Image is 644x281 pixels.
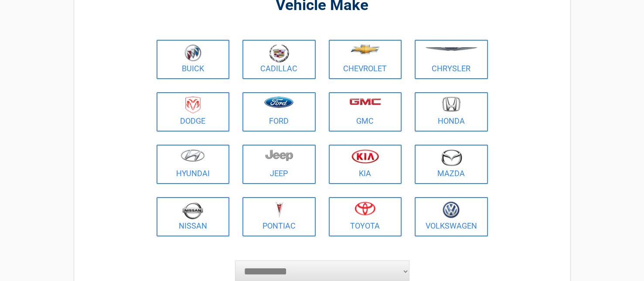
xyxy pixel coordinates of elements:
[157,92,230,132] a: Dodge
[242,40,316,79] a: Cadillac
[351,149,379,163] img: kia
[329,40,402,79] a: Chevrolet
[242,197,316,236] a: Pontiac
[157,197,230,236] a: Nissan
[415,92,488,132] a: Honda
[329,92,402,132] a: GMC
[349,98,381,105] img: gmc
[443,201,460,219] img: volkswagen
[185,97,201,114] img: dodge
[275,201,283,218] img: pontiac
[181,149,205,162] img: hyundai
[264,97,293,108] img: ford
[354,201,375,215] img: toyota
[442,97,460,112] img: honda
[415,145,488,184] a: Mazda
[415,40,488,79] a: Chrysler
[184,44,201,62] img: buick
[425,47,478,51] img: chrysler
[242,145,316,184] a: Jeep
[329,145,402,184] a: Kia
[415,197,488,236] a: Volkswagen
[182,201,203,219] img: nissan
[157,145,230,184] a: Hyundai
[157,40,230,79] a: Buick
[242,92,316,132] a: Ford
[265,149,293,161] img: jeep
[440,149,462,166] img: mazda
[269,44,289,62] img: cadillac
[351,45,380,54] img: chevrolet
[329,197,402,236] a: Toyota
